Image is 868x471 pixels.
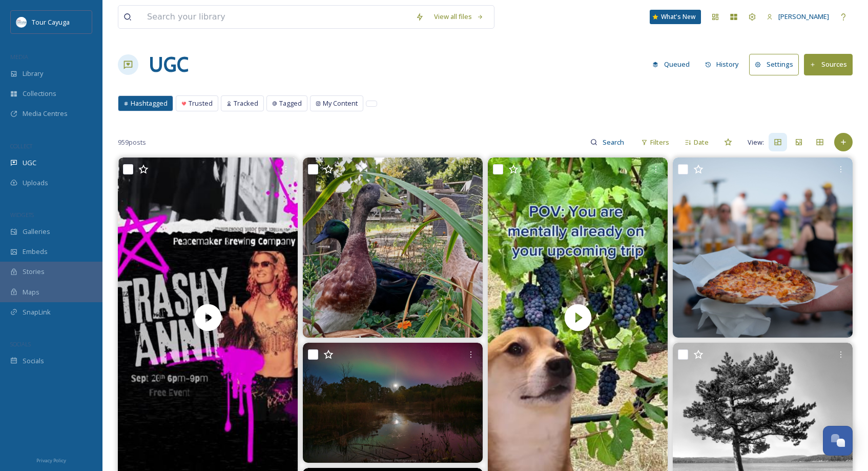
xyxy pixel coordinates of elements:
span: Tagged [279,99,302,108]
span: UGC [23,158,36,168]
span: Galleries [23,227,50,237]
span: Tour Cayuga [32,17,70,27]
button: Open Chat [823,426,853,456]
img: Moon light and the Aurora over our marsh in Caledonia. There’s no place like home. 😊❤️ #geneseeva... [303,343,483,463]
a: Queued [647,54,700,74]
span: Embeds [23,247,48,257]
button: Settings [749,54,799,75]
img: Tonight (Wednesday) Family Night with Anita Pizza! 5-7pm. anita.pizza.qka #keuka #keukalake #fing... [673,158,853,338]
a: Settings [749,54,804,75]
span: Library [23,69,43,78]
span: Media Centres [23,109,68,119]
span: 959 posts [118,138,146,147]
button: History [700,54,745,74]
span: SOCIALS [10,340,31,348]
span: Uploads [23,178,48,188]
span: MEDIA [10,53,28,61]
span: COLLECT [10,142,32,150]
span: Collections [23,89,56,99]
a: [PERSON_NAME] [761,7,834,27]
span: Trusted [189,99,213,108]
input: Search your library [142,6,410,28]
span: Filters [650,138,669,147]
a: View all files [429,7,489,27]
span: My Content [323,99,358,108]
a: UGC [149,49,189,80]
span: Tracked [234,99,258,108]
span: Stories [23,267,45,277]
span: SnapLink [23,307,51,317]
a: Privacy Policy [36,454,66,466]
span: Hashtagged [131,99,168,108]
span: Date [694,138,709,147]
a: History [700,54,750,74]
span: Privacy Policy [36,457,66,464]
span: Maps [23,287,39,297]
span: WIDGETS [10,211,34,219]
img: Duckstad #loopeenden #cayuga #ducks [303,158,483,338]
a: What's New [650,10,701,24]
button: Queued [647,54,695,74]
span: [PERSON_NAME] [778,12,829,21]
input: Search [597,132,631,152]
span: Socials [23,356,44,366]
button: Sources [804,54,853,75]
img: download.jpeg [16,17,27,27]
span: View: [748,138,764,147]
